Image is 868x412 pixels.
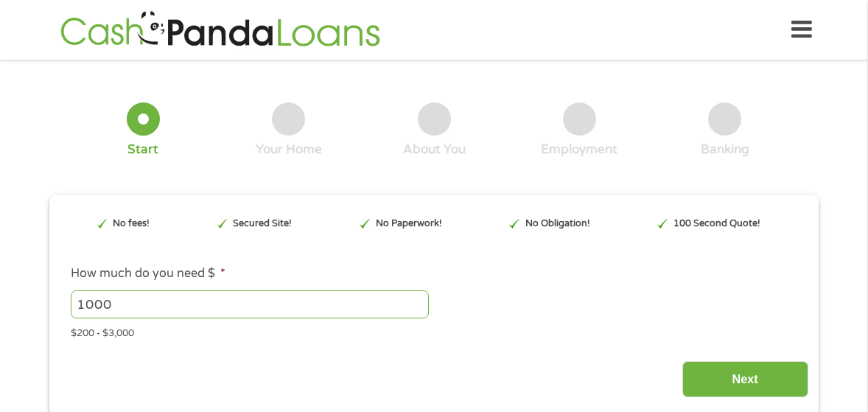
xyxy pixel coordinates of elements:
[541,142,617,158] div: Employment
[673,217,760,231] p: 100 Second Quote!
[71,266,225,282] label: How much do you need $
[403,142,466,158] div: About You
[525,217,590,231] p: No Obligation!
[682,361,808,397] input: Next
[701,142,749,158] div: Banking
[127,142,158,158] div: Start
[233,217,292,231] p: Secured Site!
[113,217,150,231] p: No fees!
[256,142,322,158] div: Your Home
[56,9,385,51] img: GetLoanNow Logo
[71,321,797,341] div: $200 - $3,000
[376,217,442,231] p: No Paperwork!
